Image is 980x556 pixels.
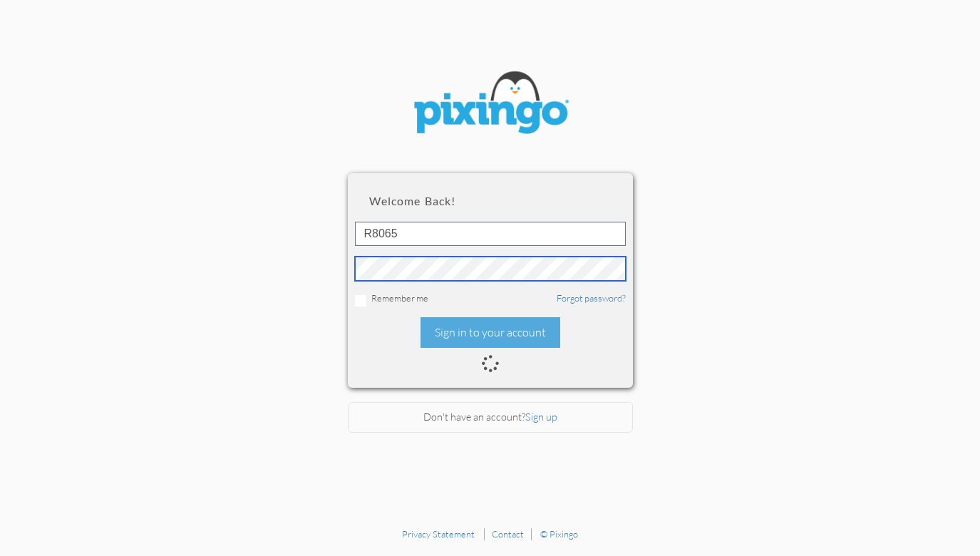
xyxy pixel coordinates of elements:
img: pixingo logo [405,64,576,145]
h2: Welcome back! [369,195,612,207]
div: Remember me [355,292,626,307]
a: © Pixingo [540,528,578,540]
a: Contact [492,528,524,540]
div: Don't have an account? [348,402,633,433]
input: ID or Email [355,222,626,246]
a: Privacy Statement [402,528,475,540]
a: Forgot password? [557,292,626,304]
a: Sign up [525,411,557,423]
div: Sign in to your account [421,317,560,348]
